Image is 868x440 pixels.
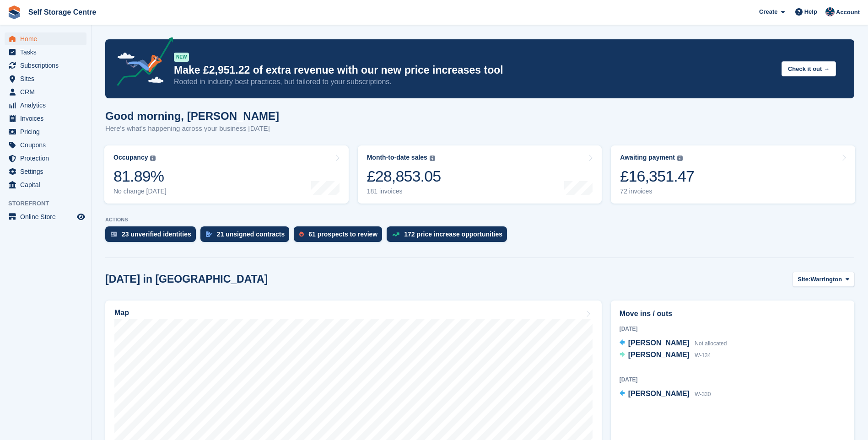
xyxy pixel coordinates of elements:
[628,390,690,397] span: [PERSON_NAME]
[798,275,810,284] span: Site:
[620,167,694,186] div: £16,351.47
[122,231,191,238] div: 23 unverified identities
[104,145,349,204] a: Occupancy 81.89% No change [DATE]
[677,156,683,161] img: icon-info-grey-7440780725fd019a000dd9b08b2336e03edf1995a4989e88bcd33f0948082b44.svg
[20,59,75,72] span: Subscriptions
[111,231,117,237] img: verify_identity-adf6edd0f0f0b5bbfe63781bf79b02c33cf7c696d77639b501bdc392416b5a36.svg
[387,226,512,247] a: 172 price increase opportunities
[404,231,502,238] div: 172 price increase opportunities
[759,7,777,16] span: Create
[109,37,173,89] img: price-adjustments-announcement-icon-8257ccfd72463d97f412b2fc003d46551f7dbcb40ab6d574587a9cd5c0d94...
[5,210,86,223] a: menu
[5,165,86,178] a: menu
[174,53,189,62] div: NEW
[20,152,75,165] span: Protection
[620,388,711,400] a: [PERSON_NAME] W-330
[825,7,835,16] img: Clair Cole
[5,59,86,72] a: menu
[620,308,846,319] h2: Move ins / outs
[836,8,860,17] span: Account
[5,32,86,45] a: menu
[20,46,75,59] span: Tasks
[113,154,148,161] div: Occupancy
[804,7,817,16] span: Help
[430,156,435,161] img: icon-info-grey-7440780725fd019a000dd9b08b2336e03edf1995a4989e88bcd33f0948082b44.svg
[5,86,86,98] a: menu
[8,199,91,208] span: Storefront
[695,352,711,359] span: W-134
[75,211,86,222] a: Preview store
[114,309,129,317] h2: Map
[367,154,427,161] div: Month-to-date sales
[174,64,774,77] p: Make £2,951.22 of extra revenue with our new price increases tool
[105,217,854,223] p: ACTIONS
[20,178,75,191] span: Capital
[20,112,75,125] span: Invoices
[20,72,75,85] span: Sites
[5,178,86,191] a: menu
[367,188,441,195] div: 181 invoices
[5,112,86,125] a: menu
[620,188,694,195] div: 72 invoices
[20,139,75,151] span: Coupons
[793,272,854,287] button: Site: Warrington
[628,351,690,359] span: [PERSON_NAME]
[782,61,836,76] button: Check it out →
[299,231,304,237] img: prospect-51fa495bee0391a8d652442698ab0144808aea92771e9ea1ae160a38d050c398.svg
[25,5,100,20] a: Self Storage Centre
[308,231,377,238] div: 61 prospects to review
[620,325,846,333] div: [DATE]
[620,376,846,384] div: [DATE]
[810,275,842,284] span: Warrington
[113,167,167,186] div: 81.89%
[150,156,156,161] img: icon-info-grey-7440780725fd019a000dd9b08b2336e03edf1995a4989e88bcd33f0948082b44.svg
[620,349,711,361] a: [PERSON_NAME] W-134
[174,77,774,87] p: Rooted in industry best practices, but tailored to your subscriptions.
[628,339,690,347] span: [PERSON_NAME]
[206,231,212,237] img: contract_signature_icon-13c848040528278c33f63329250d36e43548de30e8caae1d1a13099fd9432cc5.svg
[20,86,75,98] span: CRM
[7,5,21,19] img: stora-icon-8386f47178a22dfd0bd8f6a31ec36ba5ce8667c1dd55bd0f319d3a0aa187defe.svg
[200,226,294,247] a: 21 unsigned contracts
[20,165,75,178] span: Settings
[5,152,86,165] a: menu
[105,110,279,122] h1: Good morning, [PERSON_NAME]
[695,391,711,397] span: W-330
[5,72,86,85] a: menu
[392,232,399,236] img: price_increase_opportunities-93ffe204e8149a01c8c9dc8f82e8f89637d9d84a8eef4429ea346261dce0b2c0.svg
[105,123,279,134] p: Here's what's happening across your business [DATE]
[358,145,602,204] a: Month-to-date sales £28,853.05 181 invoices
[217,231,285,238] div: 21 unsigned contracts
[20,99,75,112] span: Analytics
[20,125,75,138] span: Pricing
[5,46,86,59] a: menu
[620,338,727,349] a: [PERSON_NAME] Not allocated
[5,125,86,138] a: menu
[367,167,441,186] div: £28,853.05
[20,32,75,45] span: Home
[5,139,86,151] a: menu
[294,226,387,247] a: 61 prospects to review
[695,340,727,347] span: Not allocated
[620,154,675,161] div: Awaiting payment
[105,226,200,247] a: 23 unverified identities
[20,210,75,223] span: Online Store
[113,188,167,195] div: No change [DATE]
[105,273,268,285] h2: [DATE] in [GEOGRAPHIC_DATA]
[611,145,855,204] a: Awaiting payment £16,351.47 72 invoices
[5,99,86,112] a: menu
